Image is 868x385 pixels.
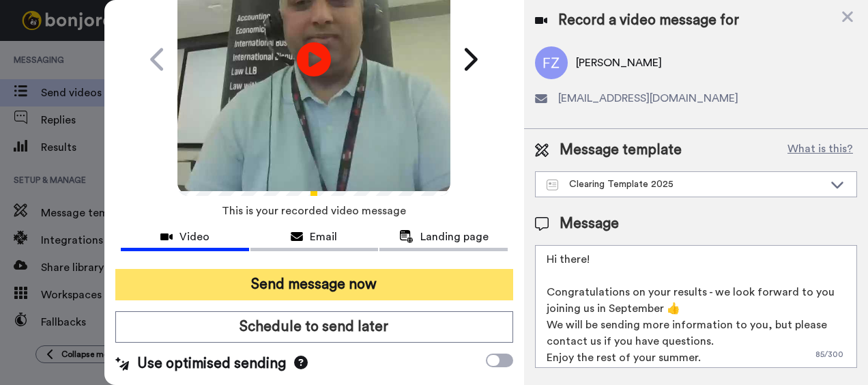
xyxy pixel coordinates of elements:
[420,229,489,245] span: Landing page
[547,177,824,191] div: Clearing Template 2025
[115,269,514,300] button: Send message now
[179,229,209,245] span: Video
[558,90,738,106] span: [EMAIL_ADDRESS][DOMAIN_NAME]
[560,214,619,234] span: Message
[535,245,857,368] textarea: Hi there! Congratulations on your results - we look forward to you joining us in September 👍 We w...
[310,229,337,245] span: Email
[560,140,682,160] span: Message template
[222,196,406,226] span: This is your recorded video message
[547,180,558,190] img: Message-temps.svg
[783,140,857,160] button: What is this?
[115,311,514,343] button: Schedule to send later
[137,354,286,374] span: Use optimised sending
